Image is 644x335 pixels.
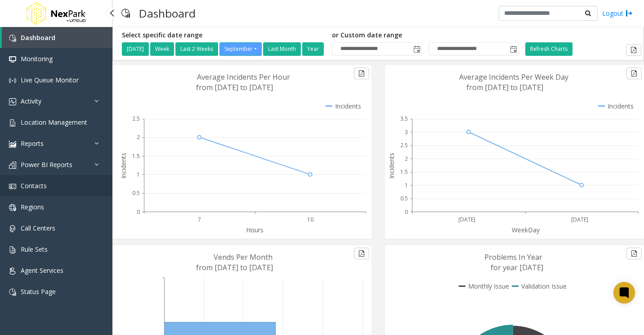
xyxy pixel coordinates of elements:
[263,42,301,56] button: Last Month
[137,171,140,178] text: 1
[602,9,633,18] a: Logout
[9,183,16,190] img: 'icon'
[21,76,79,84] span: Live Queue Monitor
[132,152,140,160] text: 1.5
[9,204,16,211] img: 'icon'
[525,42,572,56] button: Refresh Charts
[354,68,369,79] button: Export to pdf
[21,266,63,275] span: Agent Services
[400,168,408,176] text: 1.5
[491,263,543,272] text: for year [DATE]
[119,153,128,179] text: Incidents
[21,160,72,169] span: Power BI Reports
[9,162,16,169] img: 'icon'
[122,42,149,56] button: [DATE]
[21,181,47,190] span: Contacts
[387,153,396,179] text: Incidents
[405,208,408,216] text: 0
[458,216,475,223] text: [DATE]
[354,248,369,259] button: Export to pdf
[137,208,140,216] text: 0
[9,140,16,148] img: 'icon'
[196,263,273,272] text: from [DATE] to [DATE]
[626,68,642,79] button: Export to pdf
[508,43,518,55] span: Toggle popup
[121,2,130,24] img: pageIcon
[9,35,16,42] img: 'icon'
[134,2,200,24] h3: Dashboard
[21,33,55,42] span: Dashboard
[9,289,16,296] img: 'icon'
[21,139,44,148] span: Reports
[21,97,41,105] span: Activity
[137,133,140,141] text: 2
[9,56,16,63] img: 'icon'
[198,216,201,223] text: 7
[307,216,313,223] text: 10
[219,42,262,56] button: September
[21,287,56,296] span: Status Page
[9,119,16,127] img: 'icon'
[9,246,16,254] img: 'icon'
[175,42,218,56] button: Last 2 Weeks
[459,72,568,82] text: Average Incidents Per Week Day
[122,32,325,39] h5: Select specific date range
[9,267,16,275] img: 'icon'
[9,77,16,84] img: 'icon'
[21,118,87,127] span: Location Management
[405,155,408,163] text: 2
[150,42,174,56] button: Week
[246,226,264,234] text: Hours
[484,252,542,262] text: Problems In Year
[400,115,408,122] text: 3.5
[571,216,588,223] text: [DATE]
[411,43,421,55] span: Toggle popup
[302,42,324,56] button: Year
[196,82,273,92] text: from [DATE] to [DATE]
[21,224,55,232] span: Call Centers
[400,195,408,202] text: 0.5
[132,189,140,197] text: 0.5
[2,27,112,48] a: Dashboard
[626,248,642,259] button: Export to pdf
[466,82,543,92] text: from [DATE] to [DATE]
[21,245,48,254] span: Rule Sets
[21,203,44,211] span: Regions
[400,141,408,149] text: 2.5
[512,226,540,234] text: WeekDay
[214,252,273,262] text: Vends Per Month
[9,98,16,105] img: 'icon'
[626,9,633,18] img: logout
[197,72,290,82] text: Average Incidents Per Hour
[21,54,53,63] span: Monitoring
[626,44,641,56] button: Export to pdf
[332,32,519,39] h5: or Custom date range
[405,181,408,189] text: 1
[405,128,408,136] text: 3
[132,115,140,122] text: 2.5
[9,225,16,232] img: 'icon'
